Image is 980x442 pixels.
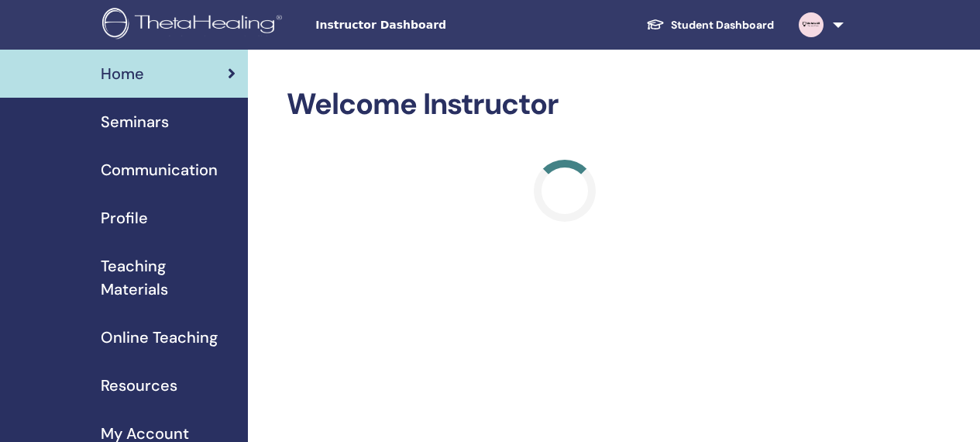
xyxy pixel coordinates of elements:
[101,254,236,301] span: Teaching Materials
[799,12,824,37] img: default.jpg
[101,110,169,133] span: Seminars
[101,326,218,349] span: Online Teaching
[101,158,218,181] span: Communication
[634,11,786,40] a: Student Dashboard
[287,87,844,123] h2: Welcome Instructor
[101,206,148,230] span: Profile
[101,374,177,397] span: Resources
[315,17,548,33] span: Instructor Dashboard
[102,8,287,43] img: logo.png
[101,62,144,85] span: Home
[646,18,665,31] img: graduation-cap-white.svg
